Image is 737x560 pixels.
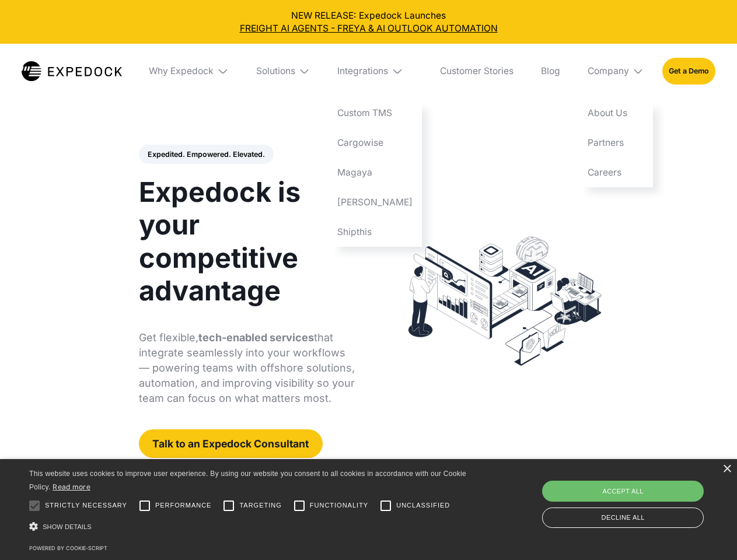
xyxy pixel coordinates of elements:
span: Unclassified [396,501,450,510]
div: Integrations [337,65,388,77]
a: Magaya [329,157,422,187]
span: Functionality [310,501,368,510]
p: Get flexible, that integrate seamlessly into your workflows — powering teams with offshore soluti... [139,330,355,406]
nav: Company [578,99,653,187]
div: Company [578,44,653,99]
a: Shipthis [329,217,422,247]
h1: Expedock is your competitive advantage [139,176,355,307]
nav: Integrations [329,99,422,247]
a: Customer Stories [431,44,522,99]
span: Performance [155,501,212,510]
a: [PERSON_NAME] [329,187,422,217]
a: FREIGHT AI AGENTS - FREYA & AI OUTLOOK AUTOMATION [9,22,728,35]
div: Why Expedock [149,65,214,77]
a: Talk to an Expedock Consultant [139,429,323,458]
a: Read more [53,482,90,491]
span: This website uses cookies to improve user experience. By using our website you consent to all coo... [29,470,466,491]
div: Why Expedock [140,44,238,99]
a: Custom TMS [329,99,422,128]
span: Show details [43,523,92,530]
div: Show details [29,519,470,535]
a: Get a Demo [662,58,715,84]
a: Blog [532,44,569,99]
a: Careers [578,157,653,187]
iframe: Chat Widget [543,434,737,560]
div: NEW RELEASE: Expedock Launches [9,9,728,35]
a: Powered by cookie-script [29,545,107,551]
div: Solutions [256,65,295,77]
strong: tech-enabled services [198,331,314,344]
a: Cargowise [329,128,422,158]
div: Integrations [329,44,422,99]
div: Company [588,65,629,77]
a: About Us [578,99,653,128]
div: Solutions [247,44,319,99]
span: Targeting [239,501,281,510]
a: Partners [578,128,653,158]
span: Strictly necessary [45,501,127,510]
